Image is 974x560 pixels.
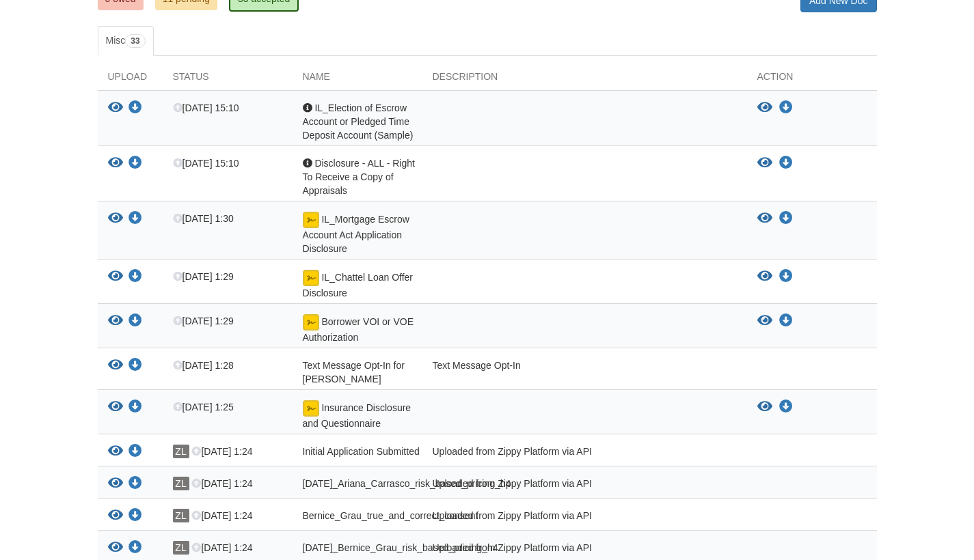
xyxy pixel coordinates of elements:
[422,477,747,494] div: Uploaded from Zippy Platform via API
[779,271,793,282] a: Download IL_Chattel Loan Offer Disclosure
[757,212,772,225] button: View IL_Mortgage Escrow Account Act Application Disclosure
[303,510,478,521] span: Bernice_Grau_true_and_correct_consent
[191,478,252,489] span: [DATE] 1:24
[108,509,123,523] button: View Bernice_Grau_true_and_correct_consent
[303,446,420,457] span: Initial Application Submitted
[422,445,747,462] div: Uploaded from Zippy Platform via API
[108,101,123,115] button: View IL_Election of Escrow Account or Pledged Time Deposit Account (Sample)
[303,542,498,553] span: [DATE]_Bernice_Grau_risk_based_pricing_h4
[779,316,793,326] a: Download Borrower VOI or VOE Authorization
[757,400,772,414] button: View Insurance Disclosure and Questionnaire
[757,156,772,170] button: View Disclosure - ALL - Right To Receive a Copy of Appraisals
[128,214,142,225] a: Download IL_Mortgage Escrow Account Act Application Disclosure
[98,70,163,90] div: Upload
[128,272,142,283] a: Download IL_Chattel Loan Offer Disclosure
[757,314,772,328] button: View Borrower VOI or VOE Authorization
[191,542,252,553] span: [DATE] 1:24
[173,158,239,169] span: [DATE] 15:10
[757,270,772,283] button: View IL_Chattel Loan Offer Disclosure
[173,213,234,224] span: [DATE] 1:30
[163,70,293,90] div: Status
[173,360,234,371] span: [DATE] 1:28
[303,478,511,489] span: [DATE]_Ariana_Carrasco_risk_based_pricing_h4
[747,70,877,90] div: Action
[128,361,142,372] a: Download Text Message Opt-In for Ariana Carrasco
[173,445,189,458] span: ZL
[128,158,142,169] a: Download Disclosure - ALL - Right To Receive a Copy of Appraisals
[303,272,414,298] span: IL_Chattel Loan Offer Disclosure
[173,509,189,522] span: ZL
[303,316,414,343] span: Borrower VOI or VOE Authorization
[128,316,142,327] a: Download Borrower VOI or VOE Authorization
[191,510,252,521] span: [DATE] 1:24
[98,26,154,56] a: Misc
[108,400,123,415] button: View Insurance Disclosure and Questionnaire
[422,509,747,527] div: Uploaded from Zippy Platform via API
[128,479,142,490] a: Download 09-17-2025_Ariana_Carrasco_risk_based_pricing_h4
[191,446,252,457] span: [DATE] 1:24
[108,270,123,284] button: View IL_Chattel Loan Offer Disclosure
[128,511,142,522] a: Download Bernice_Grau_true_and_correct_consent
[108,445,123,459] button: View Initial Application Submitted
[303,360,405,384] span: Text Message Opt-In for [PERSON_NAME]
[128,543,142,554] a: Download 09-17-2025_Bernice_Grau_risk_based_pricing_h4
[125,34,145,48] span: 33
[108,314,123,328] button: View Borrower VOI or VOE Authorization
[779,213,793,224] a: Download IL_Mortgage Escrow Account Act Application Disclosure
[303,270,319,286] img: Document accepted
[108,212,123,226] button: View IL_Mortgage Escrow Account Act Application Disclosure
[128,447,142,458] a: Download Initial Application Submitted
[779,102,793,113] a: Download IL_Election of Escrow Account or Pledged Time Deposit Account (Sample)
[108,541,123,555] button: View 09-17-2025_Bernice_Grau_risk_based_pricing_h4
[293,70,422,90] div: Name
[303,214,409,254] span: IL_Mortgage Escrow Account Act Application Disclosure
[303,400,319,417] img: Document accepted
[303,102,414,141] span: IL_Election of Escrow Account or Pledged Time Deposit Account (Sample)
[303,158,415,196] span: Disclosure - ALL - Right To Receive a Copy of Appraisals
[303,212,319,228] img: Document accepted
[108,359,123,373] button: View Text Message Opt-In for Ariana Carrasco
[173,402,234,412] span: [DATE] 1:25
[779,402,793,412] a: Download Insurance Disclosure and Questionnaire
[173,316,234,326] span: [DATE] 1:29
[173,477,189,490] span: ZL
[173,541,189,555] span: ZL
[303,402,411,429] span: Insurance Disclosure and Questionnaire
[757,101,772,115] button: View IL_Election of Escrow Account or Pledged Time Deposit Account (Sample)
[173,102,239,113] span: [DATE] 15:10
[422,359,747,386] div: Text Message Opt-In
[779,158,793,169] a: Download Disclosure - ALL - Right To Receive a Copy of Appraisals
[173,271,234,282] span: [DATE] 1:29
[422,541,747,559] div: Uploaded from Zippy Platform via API
[422,70,747,90] div: Description
[128,402,142,413] a: Download Insurance Disclosure and Questionnaire
[128,103,142,114] a: Download IL_Election of Escrow Account or Pledged Time Deposit Account (Sample)
[303,314,319,331] img: Document accepted
[108,477,123,491] button: View 09-17-2025_Ariana_Carrasco_risk_based_pricing_h4
[108,156,123,171] button: View Disclosure - ALL - Right To Receive a Copy of Appraisals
